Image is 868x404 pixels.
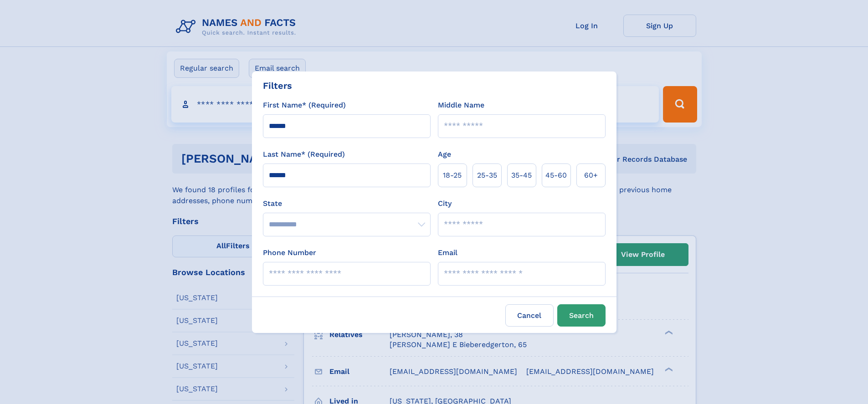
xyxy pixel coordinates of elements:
[263,247,316,258] label: Phone Number
[505,304,554,327] label: Cancel
[584,170,598,181] span: 60+
[438,100,484,111] label: Middle Name
[557,304,606,327] button: Search
[438,149,451,160] label: Age
[263,100,346,111] label: First Name* (Required)
[438,247,457,258] label: Email
[438,198,452,209] label: City
[443,170,462,181] span: 18‑25
[511,170,532,181] span: 35‑45
[545,170,567,181] span: 45‑60
[263,198,431,209] label: State
[477,170,497,181] span: 25‑35
[263,149,345,160] label: Last Name* (Required)
[263,79,292,92] div: Filters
